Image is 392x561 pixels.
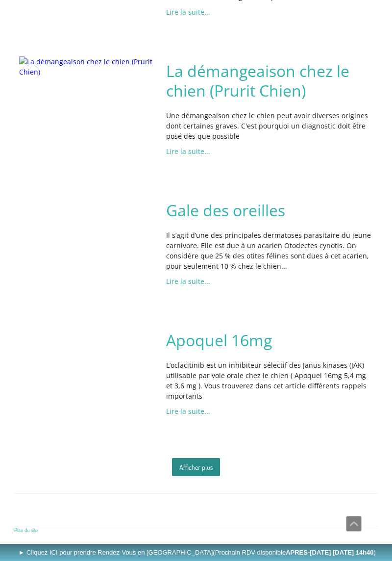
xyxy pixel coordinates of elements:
a: La démangeaison chez le chien (Prurit Chien) [166,61,373,101]
b: APRES-[DATE] [DATE] 14h40 [286,549,373,556]
a: Défiler vers le haut [346,516,362,532]
a: Gale des oreilles [166,201,373,220]
div: Une démangeaison chez le chien peut avoir diverses origines dont certaines graves. C'est pourquoi... [164,108,375,144]
a: Lire la suite... [166,147,210,156]
a: Afficher plus [172,458,220,476]
div: Il s’agit d’une des principales dermatoses parasitaire du jeune carnivore. Elle est due à un acar... [164,228,375,274]
span: ► Cliquez ICI pour prendre Rendez-Vous en [GEOGRAPHIC_DATA] [19,549,376,556]
a: Lire la suite... [166,7,210,17]
span: Défiler vers le haut [346,516,361,531]
img: La démangeaison chez le chien (Prurit Chien) [19,56,154,77]
span: (Prochain RDV disponible ) [213,549,376,556]
a: Lire la suite... [166,277,210,286]
a: Plan du site [14,526,38,534]
a: Apoquel 16mg [166,331,373,350]
div: L’oclacitinib est un inhibiteur sélectif des Janus kinases (JAK) utilisable par voie orale chez l... [164,357,375,404]
a: Lire la suite... [166,407,210,416]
